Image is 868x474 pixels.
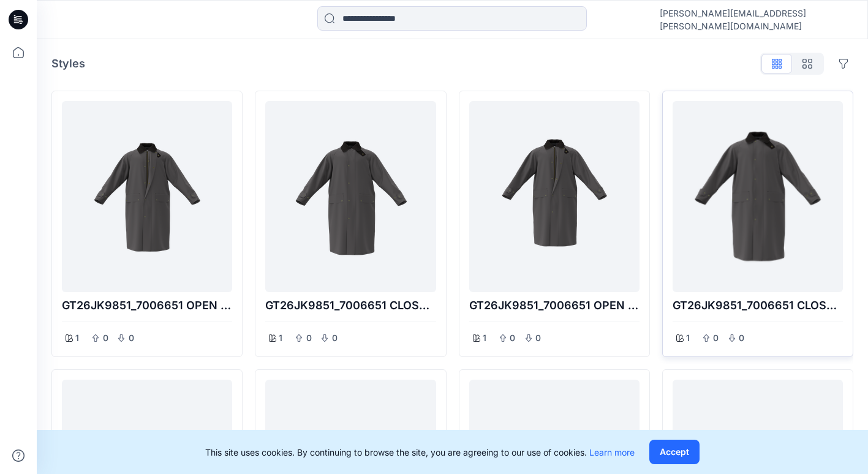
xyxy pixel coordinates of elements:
[660,7,853,32] div: [PERSON_NAME][EMAIL_ADDRESS][PERSON_NAME][DOMAIN_NAME]
[649,440,700,464] button: Accept
[51,55,85,72] p: Styles
[673,297,843,314] p: GT26JK9851_7006651 CLOSE PLK_RV SLV
[469,297,640,314] p: GT26JK9851_7006651 OPEN PLK_RV SLEEVE
[535,331,542,345] p: 0
[712,331,720,345] p: 0
[834,54,853,73] button: Options
[127,331,135,345] p: 0
[265,297,436,314] p: GT26JK9851_7006651 CLOSE PLK
[279,331,282,345] p: 1
[102,331,109,345] p: 0
[75,331,79,345] p: 1
[589,447,635,457] a: Learn more
[509,331,516,345] p: 0
[205,446,635,459] p: This site uses cookies. By continuing to browse the site, you are agreeing to our use of cookies.
[331,331,338,345] p: 0
[483,331,486,345] p: 1
[738,331,745,345] p: 0
[686,331,690,345] p: 1
[62,297,232,314] p: GT26JK9851_7006651 OPEN PLK
[305,331,312,345] p: 0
